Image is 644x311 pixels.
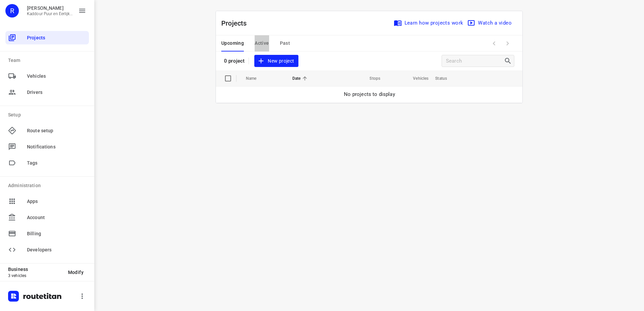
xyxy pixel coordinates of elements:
p: Rachid Kaddour [27,5,73,11]
div: Projects [5,31,89,44]
div: Vehicles [5,69,89,83]
button: New project [254,55,298,67]
span: Modify [68,270,84,275]
div: R [5,4,19,18]
div: Account [5,211,89,224]
span: Name [246,74,265,82]
p: Kaddour Puur en Eerlijk Vlees B.V. [27,11,73,16]
div: Developers [5,243,89,256]
div: Route setup [5,124,89,137]
p: Projects [221,18,252,28]
span: Vehicles [404,74,428,82]
div: Apps [5,195,89,208]
p: Team [8,57,89,64]
span: New project [258,57,294,65]
input: Search projects [446,56,504,66]
span: Drivers [27,89,86,96]
span: Notifications [27,143,86,150]
p: 3 vehicles [8,273,63,278]
span: Stops [361,74,380,82]
span: Past [280,39,290,47]
span: Account [27,214,86,221]
div: Notifications [5,140,89,153]
span: Tags [27,160,86,167]
span: Previous Page [487,37,501,50]
span: Vehicles [27,73,86,80]
p: Administration [8,182,89,189]
span: Date [292,74,310,82]
span: Upcoming [221,39,244,47]
div: Tags [5,156,89,170]
div: Drivers [5,85,89,99]
span: Apps [27,198,86,205]
span: Route setup [27,127,86,134]
div: Search [504,57,514,65]
p: Business [8,267,63,272]
div: Billing [5,227,89,240]
button: Modify [63,266,89,278]
p: 0 project [224,58,245,64]
span: Active [255,39,269,47]
span: Status [435,74,456,82]
p: Setup [8,111,89,118]
span: Billing [27,230,86,237]
span: Developers [27,246,86,253]
span: Projects [27,34,86,41]
span: Next Page [501,37,514,50]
